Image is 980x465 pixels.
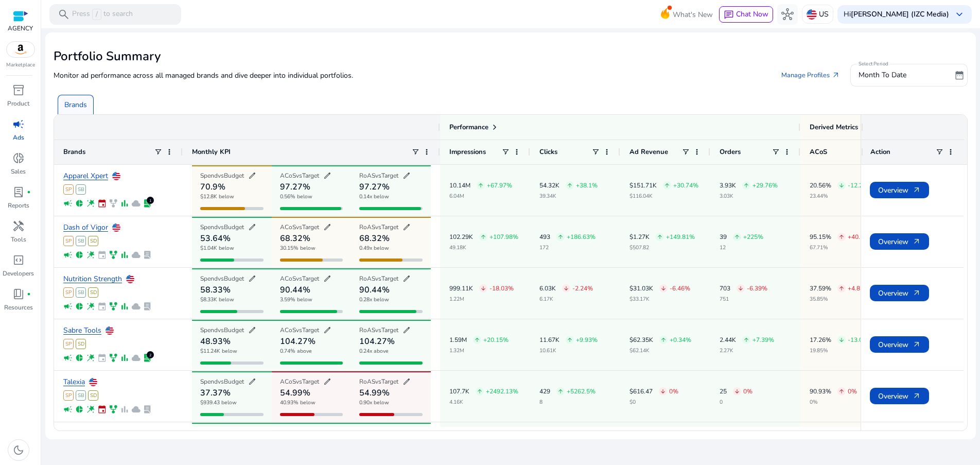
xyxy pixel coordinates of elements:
p: -6.46% [670,285,690,291]
span: SP [63,339,74,349]
span: Budget [224,274,244,283]
span: vs [375,171,381,180]
p: -12.27% [848,182,872,188]
p: $31.03K [629,285,653,291]
span: campaign [63,353,73,363]
p: 11.67K [539,337,559,343]
span: Budget [224,326,244,334]
span: search [58,8,70,21]
p: 3.93K [720,182,736,188]
p: 1.59M [449,337,467,343]
p: 102.29K [449,234,473,240]
span: SP [63,287,74,298]
button: Overviewarrow_outward [870,182,929,198]
span: Month To Date [859,70,906,80]
mat-label: Select Period [859,60,888,67]
span: Orders [720,147,741,157]
p: +40.51% [848,234,873,240]
span: arrow_upward [838,388,845,394]
span: vs [218,223,224,231]
span: pie_chart [75,199,84,208]
p: $616.47 [629,388,653,394]
p: 0.56% below [280,194,312,203]
button: chatChat Now [719,6,773,23]
span: Budget [224,377,244,386]
img: us.svg [126,275,134,283]
h4: 48.93% [200,337,231,346]
h4: 104.27% [359,337,395,346]
span: arrow_upward [734,234,740,240]
span: edit [323,171,331,180]
span: arrow_outward [913,237,921,246]
span: Target [381,274,398,283]
span: lab_profile [12,186,25,198]
span: donut_small [12,152,25,164]
p: 25 [720,388,727,394]
p: 12 [720,245,763,250]
span: Target [302,274,319,283]
span: Target [381,171,398,180]
p: -13.03% [848,337,872,343]
h4: 104.27% [280,337,316,346]
span: vs [375,326,381,334]
span: arrow_upward [567,182,573,188]
p: Sales [11,167,26,176]
a: Sabre Tools [63,327,101,335]
span: handyman [12,220,25,232]
span: edit [402,171,411,180]
span: event [97,250,107,260]
p: $12.8K below [200,194,234,203]
span: arrow_downward [660,285,667,291]
h4: 97.27% [359,183,390,191]
p: Developers [3,269,34,278]
p: +29.76% [752,182,778,188]
span: Spend [200,223,218,231]
span: arrow_upward [567,337,573,343]
span: arrow_upward [743,182,749,188]
span: keyboard_arrow_down [953,8,966,21]
span: hub [781,8,794,21]
p: 0.74% above [280,349,312,358]
p: 19.85% [810,348,872,353]
p: $62.14K [629,348,691,353]
span: Monthly KPI [192,147,231,157]
span: arrow_upward [480,234,486,240]
p: 95.15% [810,234,831,240]
span: cloud [131,199,141,208]
p: 1.32M [449,348,509,353]
p: +67.97% [487,182,512,188]
span: fiber_manual_record [27,292,31,296]
img: us.svg [89,378,97,386]
span: edit [248,223,256,231]
p: 0% [743,388,752,394]
span: edit [248,326,256,334]
p: 0% [669,388,678,394]
p: +0.34% [670,337,691,343]
span: bar_chart [120,353,129,363]
p: US [819,5,829,23]
p: 23.44% [810,194,872,199]
span: vs [218,274,224,283]
h2: Portfolio Summary [54,49,968,64]
p: Hi [844,11,949,18]
span: family_history [109,250,118,260]
span: Target [302,171,319,180]
span: lab_profile [143,353,152,363]
p: +5262.5% [567,388,596,394]
p: 1.22M [449,297,514,302]
span: arrow_downward [734,388,740,394]
span: Clicks [539,147,557,157]
span: Overview [878,231,921,252]
span: ACoS [810,147,827,157]
span: Derived Metrics [810,123,858,132]
span: family_history [109,353,118,363]
span: arrow_upward [743,337,749,343]
span: campaign [63,250,73,260]
p: 0.14x below [359,194,389,203]
p: $33.17K [629,297,690,302]
p: $62.35K [629,337,653,343]
img: amazon.svg [7,42,34,57]
div: 2 [147,351,154,358]
span: arrow_upward [474,337,480,343]
span: Performance [449,123,488,132]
